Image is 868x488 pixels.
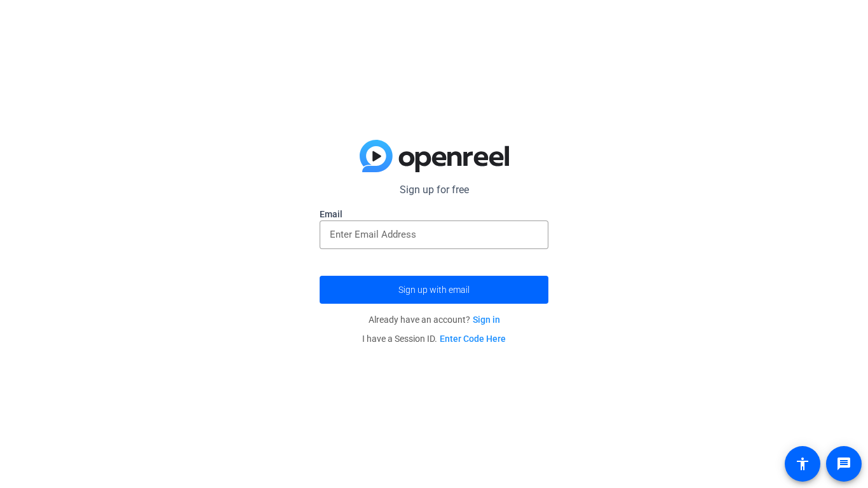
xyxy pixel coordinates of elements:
label: Email [320,208,548,220]
img: blue-gradient.svg [360,140,509,173]
a: Enter Code Here [440,334,506,344]
span: I have a Session ID. [362,334,506,344]
mat-icon: accessibility [795,456,810,471]
button: Sign up with email [320,276,548,304]
a: Sign in [473,315,500,325]
mat-icon: message [836,456,851,471]
input: Enter Email Address [330,227,538,242]
p: Sign up for free [320,182,548,198]
span: Already have an account? [369,315,500,325]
